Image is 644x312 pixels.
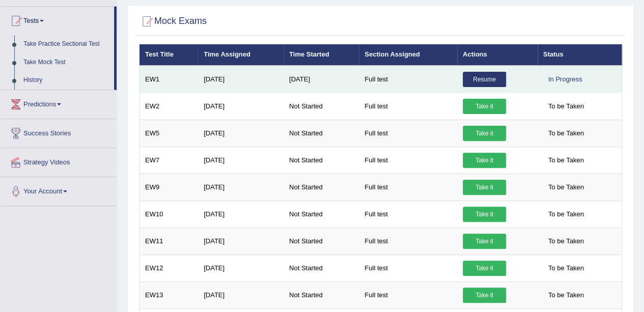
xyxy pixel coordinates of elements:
[139,281,199,308] td: EW13
[139,93,199,120] td: EW2
[139,147,199,174] td: EW7
[359,66,457,93] td: Full test
[19,35,114,53] a: Take Practice Sectional Test
[359,120,457,147] td: Full test
[198,93,284,120] td: [DATE]
[543,180,589,195] span: To be Taken
[463,234,506,249] a: Take it
[139,201,199,228] td: EW10
[463,288,506,303] a: Take it
[463,180,506,195] a: Take it
[463,99,506,114] a: Take it
[198,228,284,254] td: [DATE]
[543,288,589,303] span: To be Taken
[284,201,359,228] td: Not Started
[198,44,284,66] th: Time Assigned
[543,126,589,141] span: To be Taken
[139,66,199,93] td: EW1
[139,44,199,66] th: Test Title
[463,261,506,276] a: Take it
[543,72,587,87] div: In Progress
[284,254,359,281] td: Not Started
[284,228,359,254] td: Not Started
[284,120,359,147] td: Not Started
[463,153,506,168] a: Take it
[359,44,457,66] th: Section Assigned
[359,201,457,228] td: Full test
[543,207,589,222] span: To be Taken
[1,7,114,32] a: Tests
[463,72,506,87] a: Resume
[543,234,589,249] span: To be Taken
[284,174,359,201] td: Not Started
[538,44,622,66] th: Status
[198,201,284,228] td: [DATE]
[198,66,284,93] td: [DATE]
[198,147,284,174] td: [DATE]
[359,147,457,174] td: Full test
[543,99,589,114] span: To be Taken
[457,44,538,66] th: Actions
[1,90,117,116] a: Predictions
[284,66,359,93] td: [DATE]
[139,174,199,201] td: EW9
[463,207,506,222] a: Take it
[1,119,117,145] a: Success Stories
[359,281,457,308] td: Full test
[19,71,114,90] a: History
[359,228,457,254] td: Full test
[1,148,117,174] a: Strategy Videos
[139,228,199,254] td: EW11
[284,147,359,174] td: Not Started
[284,281,359,308] td: Not Started
[19,53,114,72] a: Take Mock Test
[543,153,589,168] span: To be Taken
[284,44,359,66] th: Time Started
[359,93,457,120] td: Full test
[543,261,589,276] span: To be Taken
[1,177,117,203] a: Your Account
[198,120,284,147] td: [DATE]
[284,93,359,120] td: Not Started
[139,14,207,29] h2: Mock Exams
[198,174,284,201] td: [DATE]
[139,254,199,281] td: EW12
[359,174,457,201] td: Full test
[198,254,284,281] td: [DATE]
[198,281,284,308] td: [DATE]
[463,126,506,141] a: Take it
[359,254,457,281] td: Full test
[139,120,199,147] td: EW5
